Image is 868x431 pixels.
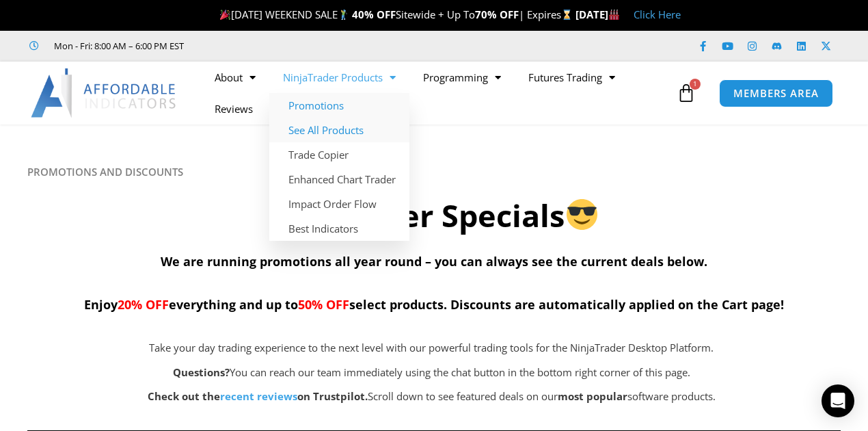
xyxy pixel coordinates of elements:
[201,62,269,93] a: About
[352,8,396,21] strong: 40% OFF
[220,10,230,20] img: 🎉
[201,93,267,125] a: Reviews
[634,8,681,21] a: Click Here
[575,8,620,21] strong: [DATE]
[656,73,716,113] a: 1
[567,199,597,230] img: 😎
[822,384,854,417] div: Open Intercom Messenger
[118,296,169,313] span: 20% OFF
[515,62,629,93] a: Futures Trading
[269,167,409,192] a: Enhanced Chart Trader
[562,10,572,20] img: ⌛
[609,10,619,20] img: 🏭
[149,341,714,354] span: Take your day trading experience to the next level with our powerful trading tools for the NinjaT...
[269,93,409,118] a: Promotions
[161,253,707,270] span: We are running promotions all year round – you can always see the current deals below.
[733,88,819,99] span: MEMBERS AREA
[217,8,575,21] span: [DATE] WEEKEND SALE Sitewide + Up To | Expires
[201,62,673,125] nav: Menu
[690,79,701,90] span: 1
[298,296,349,313] span: 50% OFF
[719,79,833,107] a: MEMBERS AREA
[269,192,409,216] a: Impact Order Flow
[558,389,627,403] b: most popular
[148,389,368,403] strong: Check out the on Trustpilot.
[96,387,768,406] p: Scroll down to see featured deals on our software products.
[409,62,515,93] a: Programming
[269,142,409,167] a: Trade Copier
[84,296,784,313] span: Enjoy everything and up to select products. Discounts are automatically applied on the Cart page!
[31,68,178,118] img: LogoAI | Affordable Indicators – NinjaTrader
[269,93,409,241] ul: NinjaTrader Products
[269,62,409,93] a: NinjaTrader Products
[220,389,297,403] a: recent reviews
[269,118,409,142] a: See All Products
[203,39,408,53] iframe: Customer reviews powered by Trustpilot
[338,10,349,20] img: 🏌️‍♂️
[27,166,841,179] h6: PROMOTIONS AND DISCOUNTS
[269,216,409,241] a: Best Indicators
[173,365,230,379] strong: Questions?
[27,196,841,236] h2: Summer Specials
[96,363,768,382] p: You can reach our team immediately using the chat button in the bottom right corner of this page.
[475,8,519,21] strong: 70% OFF
[51,38,184,54] span: Mon - Fri: 8:00 AM – 6:00 PM EST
